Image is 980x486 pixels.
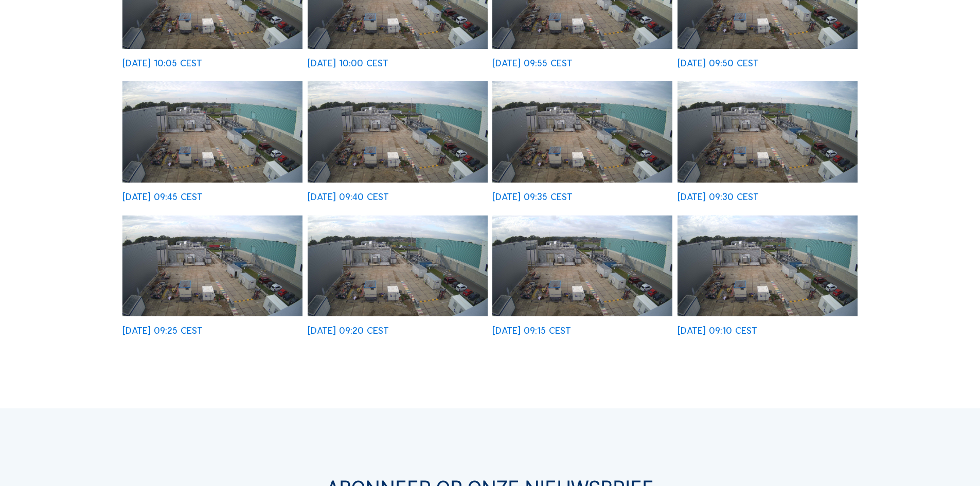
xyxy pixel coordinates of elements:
[308,215,488,317] img: image_53502866
[492,215,672,317] img: image_53502715
[678,59,759,68] div: [DATE] 09:50 CEST
[308,326,389,335] div: [DATE] 09:20 CEST
[122,326,203,335] div: [DATE] 09:25 CEST
[122,81,302,183] img: image_53503538
[678,81,858,183] img: image_53503097
[308,81,488,183] img: image_53503395
[308,192,389,202] div: [DATE] 09:40 CEST
[492,81,672,183] img: image_53503248
[492,192,573,202] div: [DATE] 09:35 CEST
[492,326,571,335] div: [DATE] 09:15 CEST
[678,192,759,202] div: [DATE] 09:30 CEST
[122,192,203,202] div: [DATE] 09:45 CEST
[308,59,388,68] div: [DATE] 10:00 CEST
[678,326,757,335] div: [DATE] 09:10 CEST
[122,215,302,317] img: image_53503013
[122,59,202,68] div: [DATE] 10:05 CEST
[492,59,573,68] div: [DATE] 09:55 CEST
[678,215,858,317] img: image_53502563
